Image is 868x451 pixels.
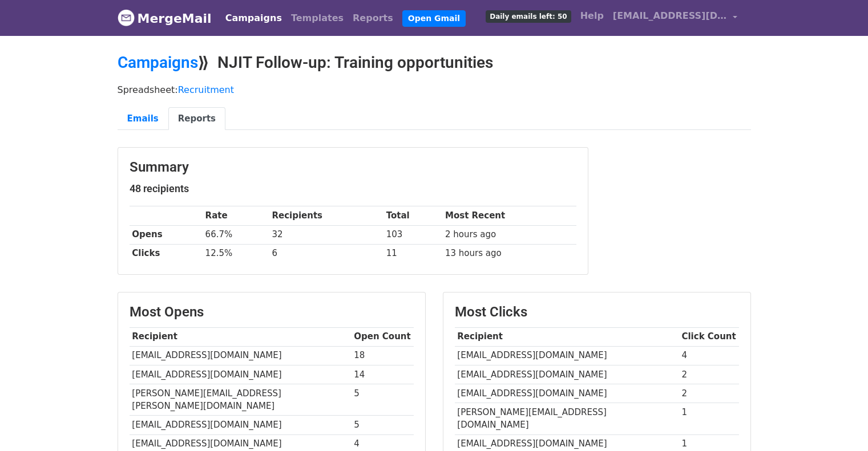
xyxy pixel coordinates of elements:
a: Templates [286,7,348,30]
td: 11 [383,244,442,263]
img: MergeMail logo [118,9,135,26]
th: Recipients [269,206,383,225]
h3: Most Opens [130,304,414,320]
a: Open Gmail [402,10,466,27]
td: 13 hours ago [442,244,576,263]
a: Daily emails left: 50 [481,5,575,27]
td: [PERSON_NAME][EMAIL_ADDRESS][DOMAIN_NAME] [455,403,679,434]
a: [EMAIL_ADDRESS][DOMAIN_NAME] [608,5,742,31]
td: 66.7% [203,225,269,244]
td: 2 hours ago [442,225,576,244]
a: Recruitment [178,84,234,95]
th: Recipient [130,327,352,346]
h5: 48 recipients [130,182,576,195]
td: [EMAIL_ADDRESS][DOMAIN_NAME] [455,384,679,403]
td: [EMAIL_ADDRESS][DOMAIN_NAME] [455,365,679,384]
td: 103 [383,225,442,244]
span: [EMAIL_ADDRESS][DOMAIN_NAME] [613,9,727,23]
td: 2 [679,384,739,403]
p: Spreadsheet: [118,84,751,96]
h3: Most Clicks [455,304,739,320]
th: Total [383,206,442,225]
a: Reports [168,107,225,131]
td: [EMAIL_ADDRESS][DOMAIN_NAME] [455,346,679,365]
td: 4 [679,346,739,365]
a: Emails [118,107,168,131]
td: 18 [352,346,414,365]
th: Recipient [455,327,679,346]
a: Campaigns [118,53,198,72]
h3: Summary [130,159,576,176]
th: Clicks [130,244,203,263]
a: Reports [348,7,398,30]
th: Rate [203,206,269,225]
td: [PERSON_NAME][EMAIL_ADDRESS][PERSON_NAME][DOMAIN_NAME] [130,384,352,416]
td: 12.5% [203,244,269,263]
th: Most Recent [442,206,576,225]
th: Open Count [352,327,414,346]
td: 14 [352,365,414,384]
td: 5 [352,416,414,434]
th: Opens [130,225,203,244]
td: 5 [352,384,414,416]
td: 2 [679,365,739,384]
a: Campaigns [221,7,286,30]
td: 32 [269,225,383,244]
td: [EMAIL_ADDRESS][DOMAIN_NAME] [130,365,352,384]
a: Help [576,5,608,27]
a: MergeMail [118,6,212,30]
td: [EMAIL_ADDRESS][DOMAIN_NAME] [130,416,352,434]
td: 1 [679,403,739,434]
th: Click Count [679,327,739,346]
td: 6 [269,244,383,263]
h2: ⟫ NJIT Follow-up: Training opportunities [118,53,751,72]
td: [EMAIL_ADDRESS][DOMAIN_NAME] [130,346,352,365]
span: Daily emails left: 50 [486,10,571,23]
